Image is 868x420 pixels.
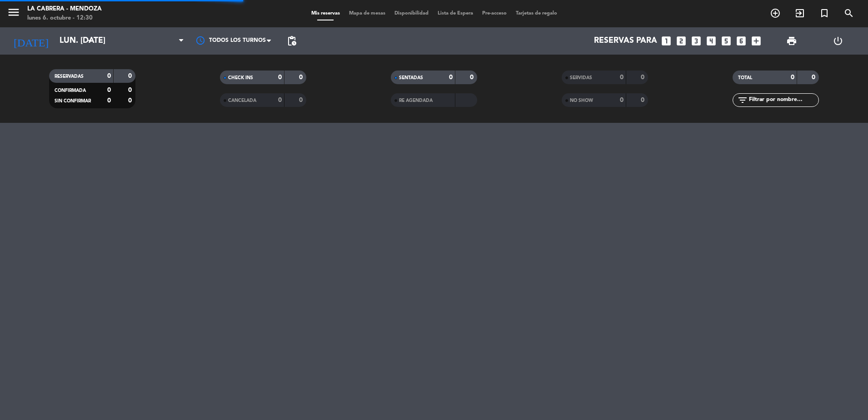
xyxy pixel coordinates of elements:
strong: 0 [620,74,624,81]
span: RESERVADAS [55,74,84,79]
span: Mapa de mesas [344,11,390,16]
span: pending_actions [286,35,297,46]
i: power_settings_new [833,35,843,46]
strong: 0 [299,74,304,81]
i: looks_6 [735,35,747,47]
span: Lista de Espera [433,11,478,16]
strong: 0 [299,97,304,103]
span: CANCELADA [228,98,256,103]
span: CONFIRMADA [55,88,86,93]
strong: 0 [620,97,624,103]
span: Mis reservas [307,11,344,16]
div: LOG OUT [815,27,861,55]
i: add_box [750,35,762,47]
span: Disponibilidad [390,11,433,16]
strong: 0 [128,73,134,79]
div: lunes 6. octubre - 12:30 [27,14,102,23]
strong: 0 [278,74,282,81]
div: LA CABRERA - MENDOZA [27,5,102,14]
i: looks_one [660,35,672,47]
span: NO SHOW [570,98,593,103]
strong: 0 [128,87,134,93]
i: turned_in_not [819,8,830,19]
strong: 0 [470,74,475,81]
i: menu [7,5,20,19]
strong: 0 [107,73,111,79]
i: filter_list [737,95,748,106]
i: arrow_drop_down [85,35,95,46]
span: print [786,35,797,46]
strong: 0 [812,74,817,81]
input: Filtrar por nombre... [748,95,818,105]
button: menu [7,5,20,22]
span: RE AGENDADA [399,98,433,103]
span: Reservas para [594,36,657,46]
i: looks_5 [720,35,732,47]
span: SERVIDAS [570,76,592,80]
strong: 0 [128,97,134,104]
i: exit_to_app [794,8,805,19]
span: SIN CONFIRMAR [55,99,91,103]
span: CHECK INS [228,76,253,80]
span: Tarjetas de regalo [511,11,562,16]
span: SENTADAS [399,76,423,80]
strong: 0 [449,74,453,81]
i: looks_4 [705,35,717,47]
strong: 0 [278,97,282,103]
i: looks_3 [690,35,702,47]
i: [DATE] [7,31,55,51]
strong: 0 [107,97,111,104]
strong: 0 [641,74,646,81]
i: search [843,8,854,19]
span: Pre-acceso [478,11,511,16]
i: add_circle_outline [770,8,781,19]
strong: 0 [107,87,111,93]
strong: 0 [791,74,794,81]
span: TOTAL [738,76,752,80]
strong: 0 [641,97,646,103]
i: looks_two [675,35,687,47]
